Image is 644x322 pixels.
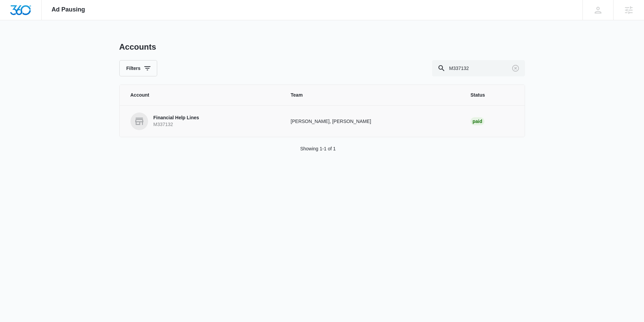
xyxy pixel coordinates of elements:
p: [PERSON_NAME], [PERSON_NAME] [291,118,454,125]
span: Account [130,92,275,99]
button: Filters [119,60,157,76]
h1: Accounts [119,42,156,52]
span: Ad Pausing [52,6,85,13]
p: Financial Help Lines [153,115,199,121]
span: Status [471,92,514,99]
button: Clear [510,63,521,74]
div: Paid [471,117,484,125]
span: Team [291,92,454,99]
p: M337132 [153,121,199,128]
input: Search By Account Number [432,60,525,76]
p: Showing 1-1 of 1 [300,145,336,152]
a: Financial Help LinesM337132 [130,113,275,130]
